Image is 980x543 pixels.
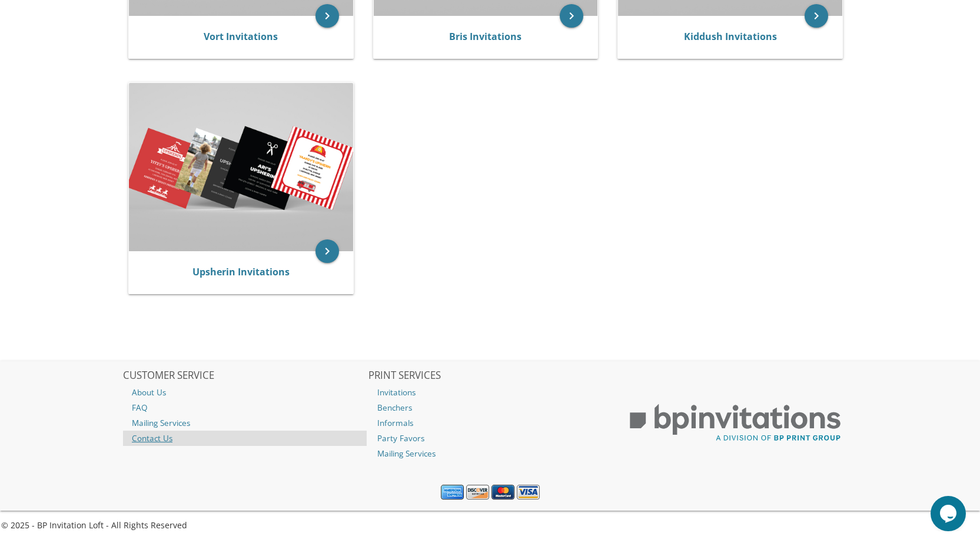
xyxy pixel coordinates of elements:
[315,239,339,263] a: keyboard_arrow_right
[123,385,367,400] a: About Us
[560,4,583,28] a: keyboard_arrow_right
[123,370,367,382] h2: CUSTOMER SERVICE
[123,431,367,446] a: Contact Us
[123,400,367,415] a: FAQ
[449,30,521,43] a: Bris Invitations
[192,265,290,278] a: Upsherin Invitations
[805,4,828,28] a: keyboard_arrow_right
[368,370,612,382] h2: PRINT SERVICES
[931,496,968,531] iframe: chat widget
[129,83,353,251] img: Upsherin Invitations
[613,394,857,452] img: BP Print Group
[315,4,339,28] a: keyboard_arrow_right
[517,485,540,500] img: Visa
[368,446,612,461] a: Mailing Services
[368,415,612,431] a: Informals
[368,385,612,400] a: Invitations
[204,30,278,43] a: Vort Invitations
[441,485,464,500] img: American Express
[368,431,612,446] a: Party Favors
[466,485,489,500] img: Discover
[368,400,612,415] a: Benchers
[491,485,514,500] img: MasterCard
[123,415,367,431] a: Mailing Services
[684,30,777,43] a: Kiddush Invitations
